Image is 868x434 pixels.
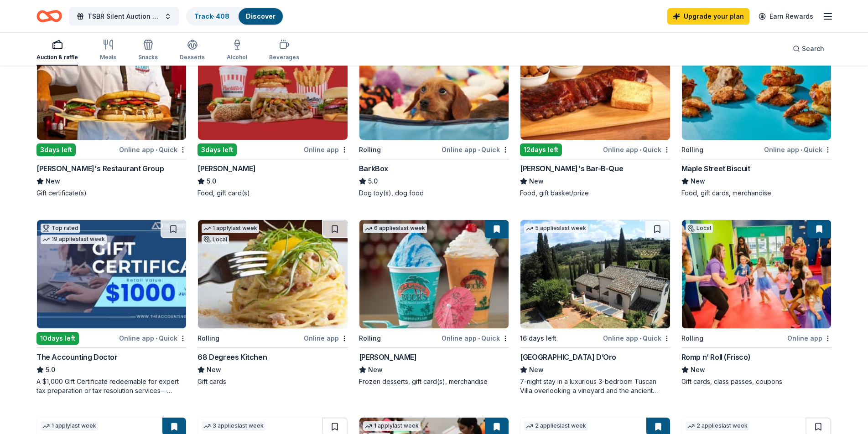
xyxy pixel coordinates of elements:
span: • [156,335,157,342]
div: Top rated [41,224,80,233]
div: Gift cards [198,377,348,386]
span: New [207,364,221,375]
div: Online app Quick [442,332,509,344]
div: 1 apply last week [363,421,421,431]
a: Image for BarkBoxTop rated12 applieslast weekRollingOnline app•QuickBarkBox5.0Dog toy(s), dog food [359,31,509,198]
a: Track· 408 [194,12,229,20]
img: Image for Soulman's Bar-B-Que [520,31,670,140]
span: New [46,176,60,187]
a: Home [36,5,62,27]
a: Discover [246,12,275,20]
div: A $1,000 Gift Certificate redeemable for expert tax preparation or tax resolution services—recipi... [36,377,187,395]
div: [GEOGRAPHIC_DATA] D’Oro [520,352,616,363]
div: Gift certificate(s) [36,189,187,198]
div: Online app Quick [764,144,832,155]
div: Online app [304,332,348,344]
img: Image for 68 Degrees Kitchen [198,220,347,328]
img: Image for Portillo's [198,31,347,140]
button: Snacks [138,36,158,66]
a: Image for Villa Sogni D’Oro5 applieslast week16 days leftOnline app•Quick[GEOGRAPHIC_DATA] D’OroN... [520,220,670,395]
img: Image for BarkBox [359,31,509,140]
div: Rolling [359,144,381,155]
span: New [529,176,544,187]
div: 10 days left [36,332,79,345]
div: Online app [787,332,832,344]
span: Search [802,43,824,54]
div: [PERSON_NAME]'s Bar-B-Que [520,163,623,174]
div: Food, gift card(s) [198,189,348,198]
span: 5.0 [207,176,216,187]
span: • [478,335,480,342]
div: [PERSON_NAME]'s Restaurant Group [36,163,164,174]
a: Image for Kenny's Restaurant Group1 applylast weekLocal3days leftOnline app•Quick[PERSON_NAME]'s ... [36,31,187,198]
span: 5.0 [46,364,55,375]
button: TSBR Silent Auction 2025 [69,7,179,26]
button: Beverages [269,36,299,66]
div: Rolling [359,333,381,344]
span: • [800,146,802,153]
div: Rolling [681,333,703,344]
div: Online app Quick [603,144,670,155]
div: Frozen desserts, gift card(s), merchandise [359,377,509,386]
div: 1 apply last week [202,224,259,233]
button: Search [785,40,832,58]
a: Image for Portillo'sTop rated13 applieslast week3days leftOnline app[PERSON_NAME]5.0Food, gift ca... [198,31,348,198]
a: Image for Bahama Buck's6 applieslast weekRollingOnline app•Quick[PERSON_NAME]NewFrozen desserts, ... [359,220,509,386]
div: The Accounting Doctor [36,352,118,363]
div: 2 applies last week [686,421,749,431]
div: Online app Quick [119,332,187,344]
img: Image for Romp n’ Roll (Frisco) [682,220,831,328]
div: Online app [304,144,348,155]
div: Beverages [269,54,299,61]
span: New [529,364,544,375]
div: 68 Degrees Kitchen [198,352,267,363]
a: Image for 68 Degrees Kitchen1 applylast weekLocalRollingOnline app68 Degrees KitchenNewGift cards [198,220,348,386]
div: Rolling [198,333,219,344]
div: 2 applies last week [524,421,588,431]
div: 12 days left [520,143,562,156]
img: Image for The Accounting Doctor [37,220,186,328]
img: Image for Villa Sogni D’Oro [520,220,670,328]
a: Image for Romp n’ Roll (Frisco)LocalRollingOnline appRomp n’ Roll (Frisco)NewGift cards, class pa... [681,220,832,386]
div: [PERSON_NAME] [198,163,255,174]
button: Meals [100,36,116,66]
div: Online app Quick [119,144,187,155]
div: 6 applies last week [363,224,427,233]
div: 1 apply last week [41,421,98,431]
button: Desserts [180,36,205,66]
div: Romp n’ Roll (Frisco) [681,352,751,363]
div: Online app Quick [603,332,670,344]
div: Rolling [681,144,703,155]
div: 3 applies last week [202,421,265,431]
a: Upgrade your plan [667,8,749,25]
div: Desserts [180,54,205,61]
div: 3 days left [36,143,76,156]
a: Image for Soulman's Bar-B-QueLocal12days leftOnline app•Quick[PERSON_NAME]'s Bar-B-QueNewFood, gi... [520,31,670,198]
div: Maple Street Biscuit [681,163,750,174]
div: Gift cards, class passes, coupons [681,377,832,386]
span: New [368,364,383,375]
span: TSBR Silent Auction 2025 [88,11,161,22]
div: Food, gift cards, merchandise [681,189,832,198]
div: Local [202,235,229,244]
span: New [691,176,705,187]
button: Track· 408Discover [186,7,284,26]
div: Food, gift basket/prize [520,189,670,198]
button: Alcohol [227,36,247,66]
a: Image for The Accounting DoctorTop rated19 applieslast week10days leftOnline app•QuickThe Account... [36,220,187,395]
div: Online app Quick [442,144,509,155]
div: 3 days left [198,143,237,156]
div: Auction & raffle [36,54,78,61]
div: Dog toy(s), dog food [359,189,509,198]
span: 5.0 [368,176,378,187]
img: Image for Maple Street Biscuit [682,31,831,140]
div: BarkBox [359,163,388,174]
div: 7-night stay in a luxurious 3-bedroom Tuscan Villa overlooking a vineyard and the ancient walled ... [520,377,670,395]
a: Earn Rewards [753,8,819,25]
div: 5 applies last week [524,224,588,233]
div: Meals [100,54,116,61]
span: • [639,335,641,342]
span: • [639,146,641,153]
img: Image for Bahama Buck's [359,220,509,328]
div: Snacks [138,54,158,61]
